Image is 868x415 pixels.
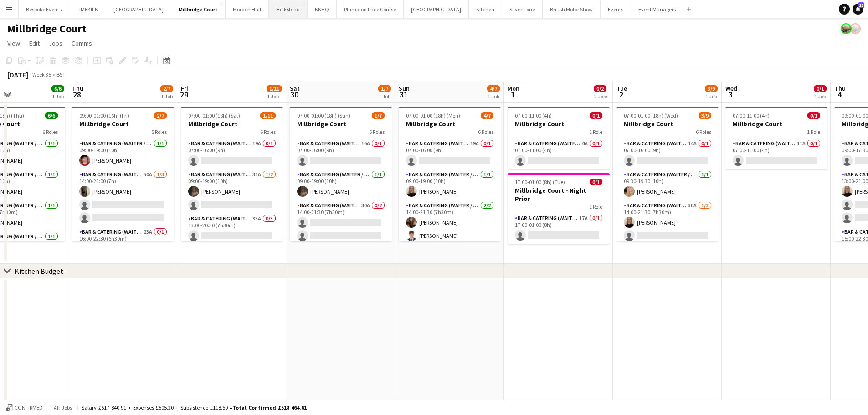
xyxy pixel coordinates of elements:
span: 29 [180,89,188,100]
div: 2 Jobs [594,93,608,100]
app-card-role: Bar & Catering (Waiter / waitress)19A0/107:00-16:00 (9h) [181,138,283,169]
app-card-role: Bar & Catering (Waiter / waitress)30A1/314:00-21:30 (7h30m)[PERSON_NAME] [616,200,719,258]
div: 1 Job [161,93,173,100]
span: Fri [181,84,188,92]
span: 0/1 [590,112,602,119]
div: BST [56,71,66,78]
span: Week 35 [30,71,53,78]
span: 2/7 [160,85,173,92]
span: Comms [72,39,92,47]
app-card-role: Bar & Catering (Waiter / waitress)4A0/107:00-11:00 (4h) [508,138,610,169]
span: 3/9 [699,112,711,119]
button: Millbridge Court [171,0,226,18]
span: 07:00-11:00 (4h) [515,112,552,119]
span: 07:00-01:00 (18h) (Mon) [406,112,460,119]
div: 1 Job [52,93,64,100]
span: Thu [72,84,83,92]
span: 4/7 [487,85,500,92]
a: 15 [853,4,863,15]
div: 07:00-01:00 (18h) (Wed)3/9Millbridge Court6 RolesBar & Catering (Waiter / waitress)14A0/107:00-16... [616,107,719,241]
app-card-role: Bar & Catering (Waiter / waitress)1/109:30-19:30 (10h)[PERSON_NAME] [616,169,719,200]
span: Wed [725,84,737,92]
button: [GEOGRAPHIC_DATA] [404,0,469,18]
div: 07:00-01:00 (18h) (Mon)4/7Millbridge Court6 RolesBar & Catering (Waiter / waitress)19A0/107:00-16... [399,107,501,241]
span: 1/7 [372,112,385,119]
span: Sat [290,84,300,92]
app-card-role: Bar & Catering (Waiter / waitress)50A1/314:00-21:00 (7h)[PERSON_NAME] [72,169,174,227]
button: Silverstone [502,0,543,18]
app-card-role: Bar & Catering (Waiter / waitress)30A0/214:00-21:30 (7h30m) [290,200,392,245]
span: 5 Roles [151,128,167,135]
button: Morden Hall [226,0,269,18]
button: Kitchen [469,0,502,18]
span: 0/1 [814,85,827,92]
button: Events [601,0,631,18]
span: 3 [724,89,737,100]
h3: Millbridge Court [290,120,392,128]
app-card-role: Bar & Catering (Waiter / waitress)14A0/107:00-16:00 (9h) [616,138,719,169]
app-user-avatar: Staffing Manager [841,23,852,34]
app-job-card: 07:00-01:00 (18h) (Sat)1/11Millbridge Court6 RolesBar & Catering (Waiter / waitress)19A0/107:00-1... [181,107,283,241]
app-card-role: Bar & Catering (Waiter / waitress)1/109:00-19:00 (10h)[PERSON_NAME] [399,169,501,200]
app-job-card: 17:00-01:00 (8h) (Tue)0/1Millbridge Court - Night Prior1 RoleBar & Catering (Waiter / waitress)17... [508,173,610,244]
button: Bespoke Events [19,0,69,18]
span: Confirmed [15,405,43,411]
span: Mon [508,84,519,92]
app-card-role: Bar & Catering (Waiter / waitress)1/109:00-19:00 (10h)[PERSON_NAME] [72,138,174,169]
span: Tue [616,84,627,92]
span: 6 Roles [260,128,276,135]
span: Total Confirmed £518 464.61 [232,404,307,411]
span: 6 Roles [696,128,711,135]
button: Event Managers [631,0,683,18]
span: 07:00-01:00 (18h) (Sat) [188,112,240,119]
span: 0/1 [590,179,602,185]
button: Plumpton Race Course [337,0,404,18]
span: 15 [858,2,864,8]
div: 1 Job [814,93,826,100]
span: 07:00-11:00 (4h) [733,112,770,119]
span: 09:00-01:00 (16h) (Fri) [79,112,129,119]
span: 07:00-01:00 (18h) (Wed) [624,112,678,119]
a: Comms [68,37,96,49]
h3: Millbridge Court [725,120,827,128]
app-job-card: 07:00-11:00 (4h)0/1Millbridge Court1 RoleBar & Catering (Waiter / waitress)11A0/107:00-11:00 (4h) [725,107,827,169]
span: 31 [397,89,410,100]
span: 30 [288,89,300,100]
app-job-card: 07:00-11:00 (4h)0/1Millbridge Court1 RoleBar & Catering (Waiter / waitress)4A0/107:00-11:00 (4h) [508,107,610,169]
app-card-role: Bar & Catering (Waiter / waitress)23A0/116:00-22:30 (6h30m) [72,227,174,258]
button: KKHQ [308,0,337,18]
span: 6 Roles [369,128,385,135]
div: 1 Job [488,93,499,100]
span: 0/1 [807,112,820,119]
button: Confirmed [5,403,44,413]
app-card-role: Bar & Catering (Waiter / waitress)16A0/107:00-16:00 (9h) [290,138,392,169]
h3: Millbridge Court [72,120,174,128]
app-job-card: 07:00-01:00 (18h) (Sun)1/7Millbridge Court6 RolesBar & Catering (Waiter / waitress)16A0/107:00-16... [290,107,392,241]
h3: Millbridge Court [181,120,283,128]
app-card-role: Bar & Catering (Waiter / waitress)2/214:00-21:30 (7h30m)[PERSON_NAME][PERSON_NAME] [399,200,501,245]
app-card-role: Bar & Catering (Waiter / waitress)17A0/117:00-01:00 (8h) [508,213,610,244]
span: 2 [615,89,627,100]
app-job-card: 09:00-01:00 (16h) (Fri)2/7Millbridge Court5 RolesBar & Catering (Waiter / waitress)1/109:00-19:00... [72,107,174,241]
app-card-role: Bar & Catering (Waiter / waitress)31A1/209:00-19:00 (10h)[PERSON_NAME] [181,169,283,214]
span: Thu [834,84,846,92]
button: Hickstead [269,0,308,18]
h1: Millbridge Court [7,22,87,36]
span: Jobs [49,39,62,47]
span: Edit [29,39,40,47]
span: 6 Roles [478,128,493,135]
span: 6 Roles [42,128,58,135]
span: 07:00-01:00 (18h) (Sun) [297,112,350,119]
button: British Motor Show [543,0,601,18]
button: LIMEKILN [69,0,106,18]
span: 1 Role [807,128,820,135]
a: Edit [26,37,43,49]
a: Jobs [45,37,66,49]
span: 0/2 [594,85,606,92]
span: 6/6 [45,112,58,119]
span: 1/7 [378,85,391,92]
